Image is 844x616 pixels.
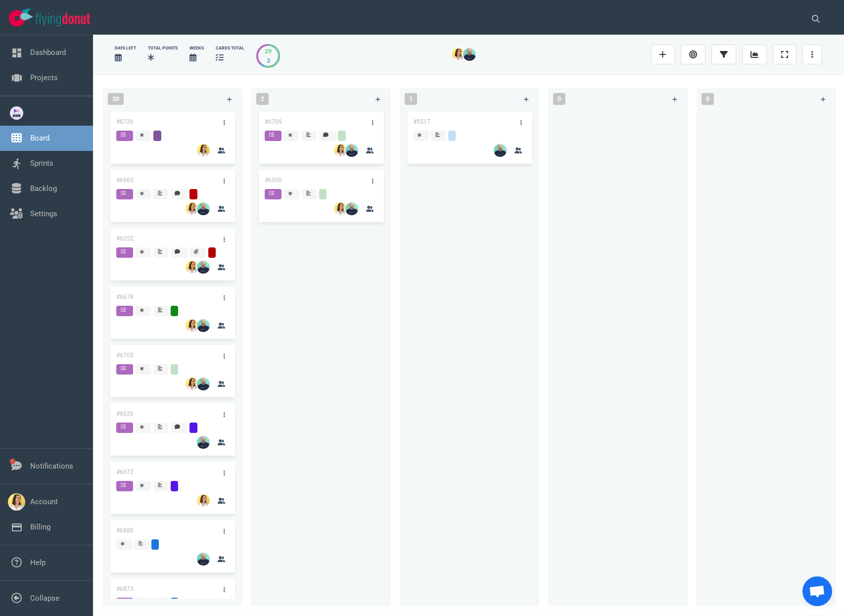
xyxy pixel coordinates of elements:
[265,118,282,125] a: #6709
[802,576,832,606] div: Ouvrir le chat
[36,13,90,26] img: Flying Donut text logo
[116,235,134,242] a: #6252
[265,177,282,184] a: #6500
[30,73,58,82] a: Projects
[116,410,134,417] a: #6626
[345,202,358,215] img: 26
[186,378,198,390] img: 26
[197,202,210,215] img: 26
[30,558,46,567] a: Help
[116,585,134,592] a: #6873
[30,134,49,142] a: Board
[116,527,134,534] a: #6880
[413,118,430,125] a: #5517
[30,159,53,168] a: Sprints
[186,319,198,332] img: 26
[334,202,347,215] img: 26
[115,45,136,51] div: days left
[463,48,476,61] img: 26
[186,202,198,215] img: 26
[334,144,347,157] img: 26
[186,261,198,274] img: 26
[197,494,210,507] img: 26
[30,522,50,531] a: Billing
[116,293,134,300] a: #6678
[197,553,210,566] img: 26
[148,45,178,51] div: Total Points
[116,118,134,125] a: #6726
[30,462,73,471] a: Notifications
[256,93,269,105] span: 2
[30,497,58,506] a: Account
[197,319,210,332] img: 26
[197,261,210,274] img: 26
[265,47,272,56] div: 29
[494,144,507,157] img: 26
[216,45,244,51] div: cards total
[30,209,57,218] a: Settings
[30,48,66,57] a: Dashboard
[197,144,210,157] img: 26
[553,93,565,105] span: 0
[116,352,134,359] a: #6705
[702,93,714,105] span: 0
[30,594,59,603] a: Collapse
[452,48,465,61] img: 26
[405,93,417,105] span: 1
[265,56,272,65] div: 3
[197,436,210,449] img: 26
[189,45,204,51] div: Weeks
[116,177,134,184] a: #6662
[30,184,57,193] a: Backlog
[345,144,358,157] img: 26
[116,469,134,475] a: #6672
[197,378,210,390] img: 26
[108,93,124,105] span: 20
